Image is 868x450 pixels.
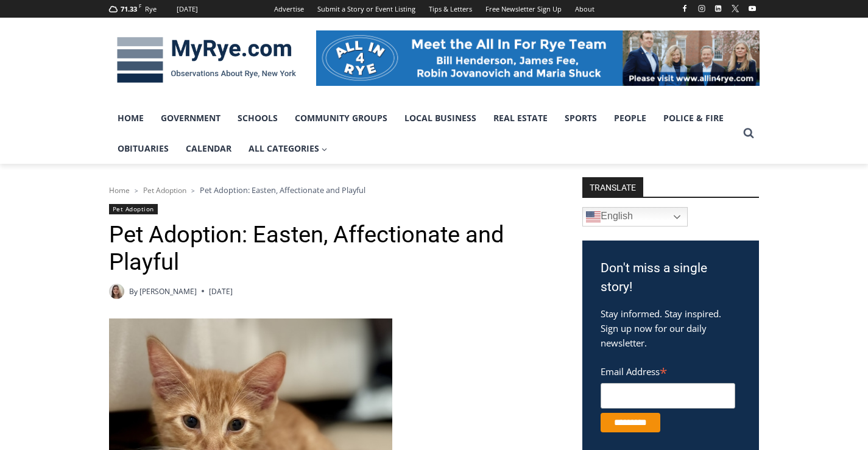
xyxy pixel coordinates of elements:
[586,209,601,224] img: en
[601,306,741,350] p: Stay informed. Stay inspired. Sign up now for our daily newsletter.
[109,103,738,164] nav: Primary Navigation
[711,1,725,16] a: Linkedin
[249,142,328,155] span: All Categories
[745,1,760,16] a: YouTube
[694,1,709,16] a: Instagram
[121,4,137,13] span: 71.33
[139,286,197,297] a: [PERSON_NAME]
[143,185,186,195] a: Pet Adoption
[601,259,741,297] h3: Don't miss a single story!
[109,284,124,299] a: Author image
[109,204,158,214] a: Pet Adoption
[677,1,692,16] a: Facebook
[728,1,743,16] a: X
[129,286,138,297] span: By
[556,103,605,133] a: Sports
[582,207,688,227] a: English
[582,177,643,197] strong: TRANSLATE
[200,185,365,195] span: Pet Adoption: Easten, Affectionate and Playful
[396,103,485,133] a: Local Business
[177,133,240,164] a: Calendar
[605,103,655,133] a: People
[738,122,760,144] button: View Search Form
[135,186,138,195] span: >
[601,359,735,381] label: Email Address
[655,103,732,133] a: Police & Fire
[240,133,336,164] a: All Categories
[485,103,556,133] a: Real Estate
[109,29,304,92] img: MyRye.com
[109,284,124,299] img: (PHOTO: MyRye.com intern Amélie Coghlan, 2025. Contributed.)
[152,103,229,133] a: Government
[139,2,141,9] span: F
[177,4,198,15] div: [DATE]
[109,103,152,133] a: Home
[109,133,177,164] a: Obituaries
[316,30,760,85] img: All in for Rye
[109,221,551,276] h1: Pet Adoption: Easten, Affectionate and Playful
[229,103,286,133] a: Schools
[209,286,233,297] time: [DATE]
[286,103,396,133] a: Community Groups
[145,4,157,15] div: Rye
[191,186,195,195] span: >
[109,185,130,195] a: Home
[109,184,551,196] nav: Breadcrumbs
